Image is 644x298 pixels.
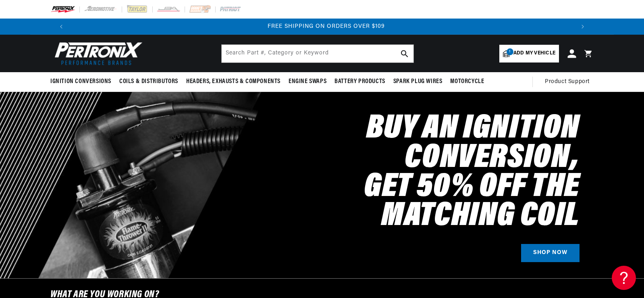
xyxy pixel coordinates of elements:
[119,77,178,86] span: Coils & Distributors
[222,45,413,63] input: Search Part #, Category or Keyword
[30,19,614,35] slideshow-component: Translation missing: en.sections.announcements.announcement_bar
[396,45,413,63] button: search button
[50,77,111,86] span: Ignition Conversions
[446,72,488,91] summary: Motorcycle
[73,22,579,31] div: 3 of 3
[268,23,385,29] span: FREE SHIPPING ON ORDERS OVER $109
[53,19,69,35] button: Translation missing: en.sections.announcements.previous_announcement
[186,77,280,86] span: Headers, Exhausts & Components
[73,22,579,31] div: Announcement
[393,77,442,86] span: Spark Plug Wires
[334,77,385,86] span: Battery Products
[499,45,559,63] a: 1Add my vehicle
[545,72,594,92] summary: Product Support
[182,72,285,91] summary: Headers, Exhausts & Components
[521,244,580,262] a: SHOP NOW
[235,115,580,231] h2: Buy an Ignition Conversion, Get 50% off the Matching Coil
[450,77,484,86] span: Motorcycle
[575,19,591,35] button: Translation missing: en.sections.announcements.next_announcement
[285,72,330,91] summary: Engine Swaps
[289,77,326,86] span: Engine Swaps
[330,72,389,91] summary: Battery Products
[50,72,115,91] summary: Ignition Conversions
[115,72,182,91] summary: Coils & Distributors
[513,50,555,57] span: Add my vehicle
[545,77,590,86] span: Product Support
[389,72,447,91] summary: Spark Plug Wires
[50,40,143,67] img: Pertronix
[507,48,513,55] span: 1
